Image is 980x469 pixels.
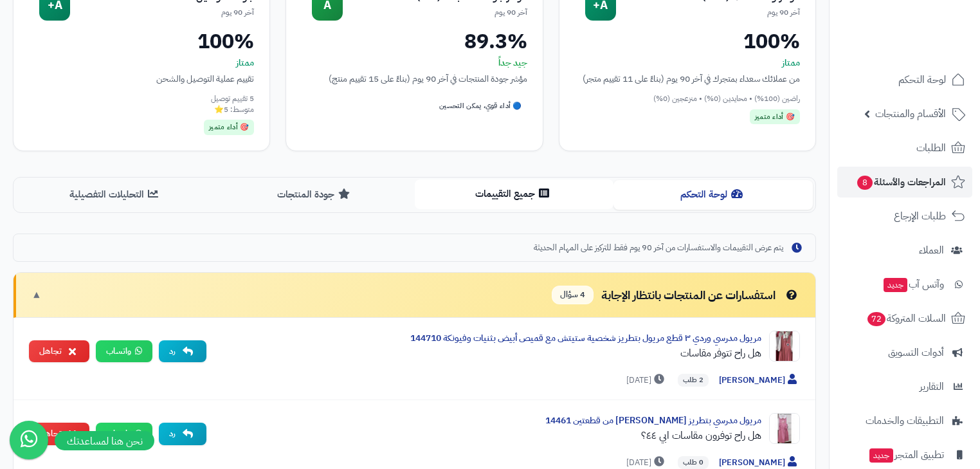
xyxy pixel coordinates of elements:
button: تجاهل [29,340,89,363]
span: ▼ [32,288,42,302]
span: وآتس آب [882,275,944,293]
span: السلات المتروكة [866,309,946,327]
a: مريول مدرسي وردي ٣ قطع مريول بتطريز شخصية ستيتش مع قميص أبيض بثنيات وفيونكة 144710 [410,331,761,345]
a: مريول مدرسي بتطريز [PERSON_NAME] من قطعتين 14461 [545,414,761,427]
button: لوحة التحكم [613,180,813,209]
div: آخر 90 يوم [343,7,527,18]
div: 5 تقييم توصيل متوسط: 5⭐ [29,93,254,115]
span: [DATE] [626,456,667,469]
span: التطبيقات والخدمات [866,412,944,430]
span: 8 [857,175,873,190]
span: الأقسام والمنتجات [875,105,946,123]
a: التقارير [837,371,972,402]
div: جيد جداً [302,57,527,69]
div: من عملائك سعداء بمتجرك في آخر 90 يوم (بناءً على 11 تقييم متجر) [575,72,800,86]
a: لوحة التحكم [837,64,972,95]
span: يتم عرض التقييمات والاستفسارات من آخر 90 يوم فقط للتركيز على المهام الحديثة [534,242,783,254]
span: 2 طلب [678,374,709,387]
span: لوحة التحكم [898,71,946,89]
span: المراجعات والأسئلة [856,173,946,191]
div: ممتاز [29,57,254,69]
div: 🎯 أداء متميز [750,109,800,125]
a: واتساب [96,340,152,363]
div: هل راح تتوفر مقاسات [217,345,761,361]
span: التقارير [920,378,944,396]
span: الطلبات [916,139,946,157]
div: هل راح توفرون مقاسات ابي ٤٤؟ [217,428,761,443]
a: واتساب [96,423,152,445]
img: Product [769,413,800,444]
span: جديد [869,448,893,463]
div: مؤشر جودة المنتجات في آخر 90 يوم (بناءً على 15 تقييم منتج) [302,72,527,86]
a: العملاء [837,235,972,266]
button: جميع التقييمات [415,179,614,208]
a: السلات المتروكة72 [837,303,972,334]
span: 0 طلب [678,456,709,469]
div: 89.3% [302,31,527,51]
span: جديد [884,278,907,292]
button: التحليلات التفصيلية [16,180,215,209]
a: أدوات التسويق [837,337,972,368]
img: Product [769,331,800,362]
span: أدوات التسويق [888,344,944,362]
a: طلبات الإرجاع [837,201,972,232]
div: تقييم عملية التوصيل والشحن [29,72,254,86]
img: logo-2.png [893,26,968,53]
div: آخر 90 يوم [70,7,254,18]
span: 4 سؤال [552,286,594,304]
button: رد [159,423,206,445]
span: 72 [867,311,885,326]
button: تجاهل [29,423,89,445]
a: المراجعات والأسئلة8 [837,167,972,198]
span: العملاء [919,241,944,259]
a: وآتس آبجديد [837,269,972,300]
span: طلبات الإرجاع [894,207,946,225]
div: استفسارات عن المنتجات بانتظار الإجابة [552,286,800,304]
div: 🔵 أداء قوي، يمكن التحسين [434,98,527,114]
button: رد [159,340,206,363]
div: ممتاز [575,57,800,69]
button: جودة المنتجات [215,180,415,209]
span: [DATE] [626,374,667,387]
div: 100% [575,31,800,51]
span: تطبيق المتجر [868,446,944,464]
a: الطلبات [837,133,972,163]
div: راضين (100%) • محايدين (0%) • منزعجين (0%) [575,93,800,104]
span: [PERSON_NAME] [719,374,800,387]
div: آخر 90 يوم [616,7,800,18]
div: 🎯 أداء متميز [204,120,254,135]
a: التطبيقات والخدمات [837,405,972,436]
div: 100% [29,31,254,51]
